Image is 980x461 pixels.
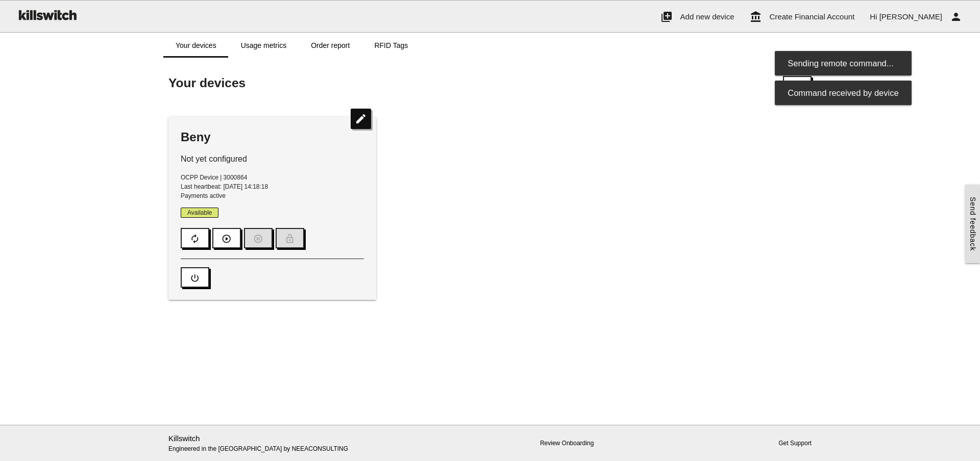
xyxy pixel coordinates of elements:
span: Payments active [181,192,226,199]
span: Your devices [168,76,246,90]
i: person [950,1,962,33]
a: Send feedback [965,185,980,263]
button: power_settings_new [181,267,209,288]
p: Not yet configured [181,153,364,165]
a: Your devices [163,33,229,58]
a: Get Support [778,440,812,447]
p: Engineered in the [GEOGRAPHIC_DATA] by NEEACONSULTING [168,433,376,454]
i: play_circle_outline [222,229,232,248]
div: Beny [181,129,364,145]
button: play_circle_outline [212,228,241,248]
a: Usage metrics [229,33,299,58]
i: autorenew [190,229,200,248]
span: OCPP Device | 3000864 [181,174,247,181]
span: Last heartbeat: [DATE] 14:18:18 [181,183,268,190]
i: edit [351,109,371,129]
i: power_settings_new [190,268,200,288]
img: ks-logo-black-160-b.png [15,1,79,29]
span: [PERSON_NAME] [879,12,942,21]
a: RFID Tags [362,33,420,58]
a: Review Onboarding [540,440,594,447]
span: Create Financial Account [770,12,855,21]
a: Order report [299,33,362,58]
span: Hi [870,12,877,21]
div: Sending remote command... [775,51,911,75]
div: Command received by device [775,81,911,105]
a: Killswitch [168,434,200,443]
span: Add new device [680,12,734,21]
i: add_to_photos [660,1,673,33]
i: account_balance [750,1,762,33]
span: Available [181,208,218,218]
button: autorenew [181,228,209,248]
